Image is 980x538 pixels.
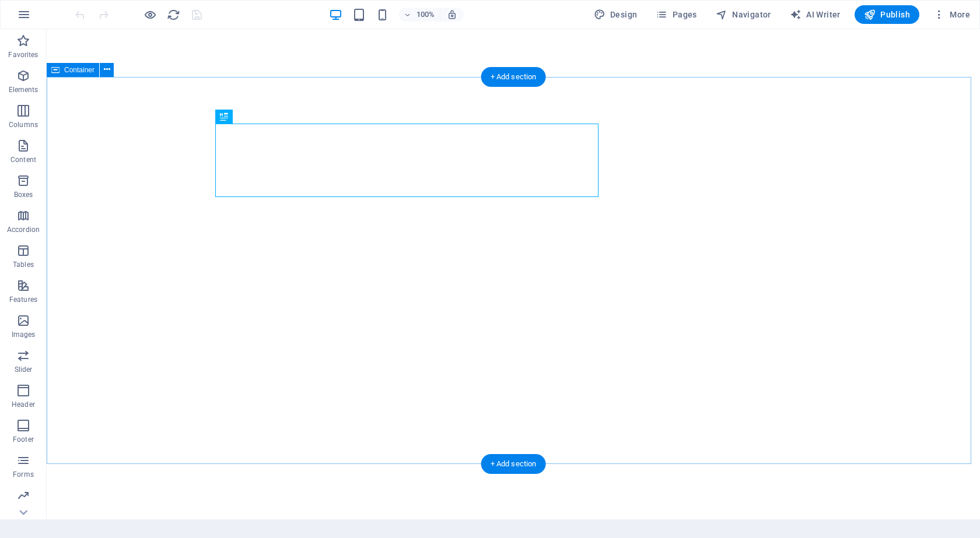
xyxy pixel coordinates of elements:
p: Favorites [8,50,38,59]
span: Pages [656,9,696,20]
p: Columns [9,120,38,129]
span: Container [64,66,94,73]
p: Header [12,400,35,409]
h6: 100% [416,8,435,22]
button: AI Writer [785,5,845,24]
button: 100% [399,8,440,22]
button: Navigator [711,5,776,24]
button: Publish [855,5,919,24]
p: Forms [13,470,34,479]
p: Slider [15,365,33,374]
p: Footer [13,435,34,444]
div: + Add section [481,454,546,474]
span: Publish [864,9,910,20]
p: Elements [9,85,38,94]
p: Images [12,330,36,339]
button: Pages [651,5,701,24]
i: Reload page [167,8,180,22]
p: Boxes [14,190,33,199]
button: More [929,5,975,24]
button: Click here to leave preview mode and continue editing [143,8,157,22]
p: Features [9,295,37,304]
p: Marketing [7,505,39,514]
div: Design (Ctrl+Alt+Y) [589,5,642,24]
span: Navigator [716,9,771,20]
button: Design [589,5,642,24]
span: AI Writer [790,9,841,20]
p: Tables [13,260,34,269]
span: More [933,9,970,20]
span: Design [594,9,638,20]
p: Content [10,155,36,164]
div: + Add section [481,67,546,87]
i: On resize automatically adjust zoom level to fit chosen device. [447,9,457,20]
p: Accordion [7,225,40,234]
button: reload [166,8,180,22]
